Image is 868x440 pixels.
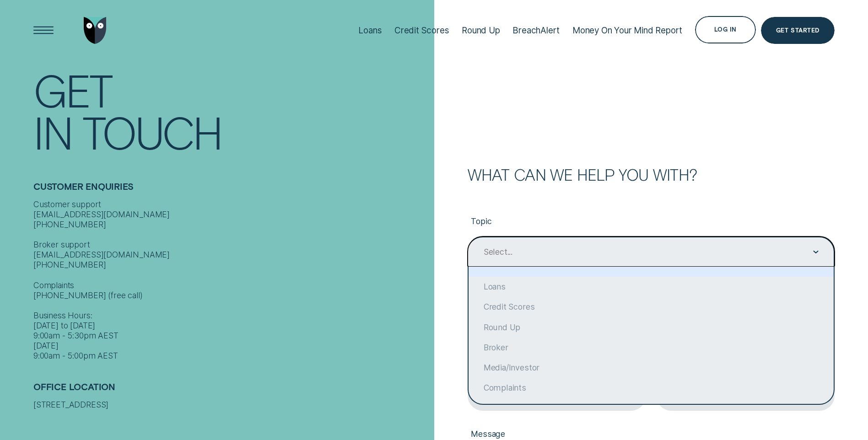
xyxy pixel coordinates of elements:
div: Touch [82,111,221,153]
div: Media/Investor [469,358,834,378]
div: Select... [484,247,512,257]
div: Round Up [469,317,834,338]
a: Get Started [761,17,835,44]
img: Wisr [84,17,107,44]
div: BreachAlert [512,25,560,36]
label: Topic [468,209,835,236]
div: Loans [469,277,834,297]
div: General [469,398,834,419]
div: Complaints [469,378,834,398]
div: Round Up [462,25,500,36]
div: Credit Scores [394,25,449,36]
div: Loans [358,25,382,36]
div: In [33,111,72,153]
div: Broker [469,338,834,358]
h2: What can we help you with? [468,167,835,182]
div: Get [33,69,112,111]
h1: Get In Touch [33,69,429,153]
h2: Customer Enquiries [33,181,429,199]
h2: Office Location [33,381,429,400]
button: Open Menu [30,17,57,44]
div: Customer support [EMAIL_ADDRESS][DOMAIN_NAME] [PHONE_NUMBER] Broker support [EMAIL_ADDRESS][DOMAI... [33,199,429,361]
div: [STREET_ADDRESS] [33,400,429,410]
div: Credit Scores [469,297,834,317]
button: Log in [695,16,756,43]
div: Money On Your Mind Report [572,25,682,36]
